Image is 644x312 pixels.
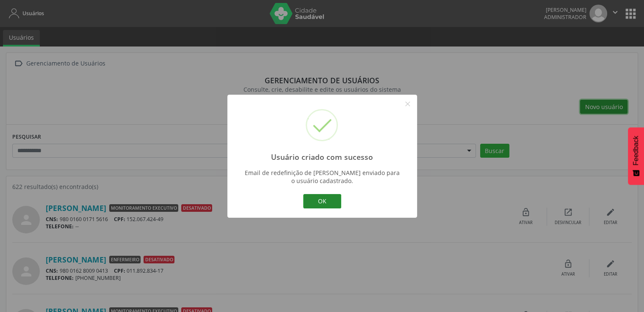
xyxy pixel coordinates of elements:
button: Close this dialog [401,97,415,111]
button: OK [303,194,341,208]
span: Feedback [632,136,640,165]
h2: Usuário criado com sucesso [271,153,373,161]
button: Feedback - Mostrar pesquisa [628,127,644,185]
div: Email de redefinição de [PERSON_NAME] enviado para o usuário cadastrado. [244,169,400,185]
